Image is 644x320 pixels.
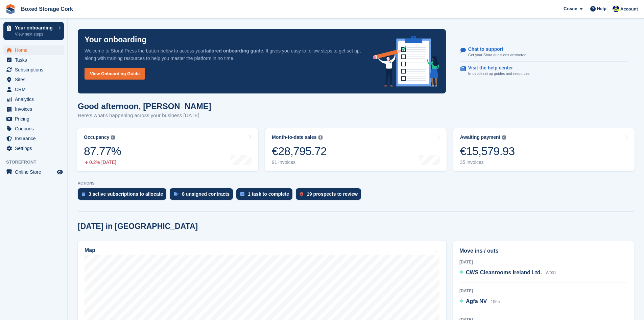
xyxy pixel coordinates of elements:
img: onboarding-info-6c161a55d2c0e0a8cae90662b2fe09162a5109e8cc188191df67fb4f79e88e88.svg [373,36,439,87]
a: 3 active subscriptions to allocate [78,188,170,203]
div: [DATE] [459,259,627,265]
p: Your onboarding [85,36,147,44]
img: icon-info-grey-7440780725fd019a000dd9b08b2336e03edf1995a4989e88bcd33f0948082b44.svg [502,135,506,140]
a: Month-to-date sales €28,795.72 91 invoices [265,128,446,171]
div: Occupancy [84,134,109,140]
p: Visit the help center [468,65,525,71]
p: Chat to support [468,46,522,52]
p: Welcome to Stora! Press the button below to access your . It gives you easy to follow steps to ge... [85,47,362,62]
strong: tailored onboarding guide [205,48,263,54]
img: contract_signature_icon-13c848040528278c33f63329250d36e43548de30e8caae1d1a13099fd9432cc5.svg [174,192,178,196]
div: 87.77% [84,144,121,158]
img: icon-info-grey-7440780725fd019a000dd9b08b2336e03edf1995a4989e88bcd33f0948082b44.svg [318,135,323,140]
a: menu [3,124,64,133]
span: Online Store [15,167,55,177]
div: 1 task to complete [248,191,289,197]
a: menu [3,65,64,74]
span: W001 [546,271,556,275]
span: Sites [15,75,55,84]
img: active_subscription_to_allocate_icon-d502201f5373d7db506a760aba3b589e785aa758c864c3986d89f69b8ff3... [82,192,85,196]
img: prospect-51fa495bee0391a8d652442698ab0144808aea92771e9ea1ae160a38d050c398.svg [300,192,303,196]
h2: Map [85,247,95,253]
span: Storefront [6,159,67,166]
div: [DATE] [459,288,627,294]
p: ACTIONS [78,181,634,186]
a: menu [3,144,64,153]
span: Coupons [15,124,55,133]
a: menu [3,114,64,124]
a: 8 unsigned contracts [170,188,236,203]
a: menu [3,55,64,65]
img: stora-icon-8386f47178a22dfd0bd8f6a31ec36ba5ce8667c1dd55bd0f319d3a0aa187defe.svg [5,4,16,14]
span: Home [15,45,55,55]
span: Account [620,6,638,13]
a: Visit the help center In-depth set up guides and resources. [460,62,627,80]
a: 1 task to complete [236,188,296,203]
a: View Onboarding Guide [85,68,145,80]
a: menu [3,104,64,114]
a: menu [3,94,64,104]
div: €28,795.72 [272,144,327,158]
div: 3 active subscriptions to allocate [89,191,163,197]
a: Chat to support Get your Stora questions answered. [460,43,627,62]
a: menu [3,75,64,84]
img: Vincent [613,5,619,12]
a: menu [3,85,64,94]
a: 19 prospects to review [296,188,364,203]
a: menu [3,167,64,177]
a: Agfa NV 1065 [459,297,500,306]
span: 1065 [491,299,500,304]
div: 0.2% [DATE] [84,159,121,165]
span: Settings [15,144,55,153]
p: View next steps [15,31,55,37]
span: Analytics [15,94,55,104]
span: Tasks [15,55,55,65]
img: icon-info-grey-7440780725fd019a000dd9b08b2336e03edf1995a4989e88bcd33f0948082b44.svg [111,135,115,140]
span: Pricing [15,114,55,124]
div: 35 invoices [460,159,515,165]
span: CRM [15,85,55,94]
div: Awaiting payment [460,134,501,140]
p: Your onboarding [15,25,55,30]
div: 19 prospects to review [307,191,358,197]
img: task-75834270c22a3079a89374b754ae025e5fb1db73e45f91037f5363f120a921f8.svg [240,192,244,196]
a: Occupancy 87.77% 0.2% [DATE] [77,128,258,171]
div: €15,579.93 [460,144,515,158]
h1: Good afternoon, [PERSON_NAME] [78,102,211,111]
div: 8 unsigned contracts [182,191,230,197]
span: Insurance [15,134,55,143]
a: menu [3,45,64,55]
span: CWS Cleanrooms Ireland Ltd. [466,270,542,275]
div: 91 invoices [272,159,327,165]
a: menu [3,134,64,143]
a: Preview store [56,168,64,176]
a: Awaiting payment €15,579.93 35 invoices [453,128,635,171]
a: CWS Cleanrooms Ireland Ltd. W001 [459,269,556,277]
p: In-depth set up guides and resources. [468,71,531,77]
span: Agfa NV [466,298,487,304]
span: Subscriptions [15,65,55,74]
h2: [DATE] in [GEOGRAPHIC_DATA] [78,222,198,231]
span: Create [564,5,577,12]
p: Get your Stora questions answered. [468,52,527,58]
span: Help [597,5,606,12]
a: Your onboarding View next steps [3,22,64,40]
p: Here's what's happening across your business [DATE] [78,112,211,120]
div: Month-to-date sales [272,134,316,140]
span: Invoices [15,104,55,114]
h2: Move ins / outs [459,247,627,255]
a: Boxed Storage Cork [18,3,76,15]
